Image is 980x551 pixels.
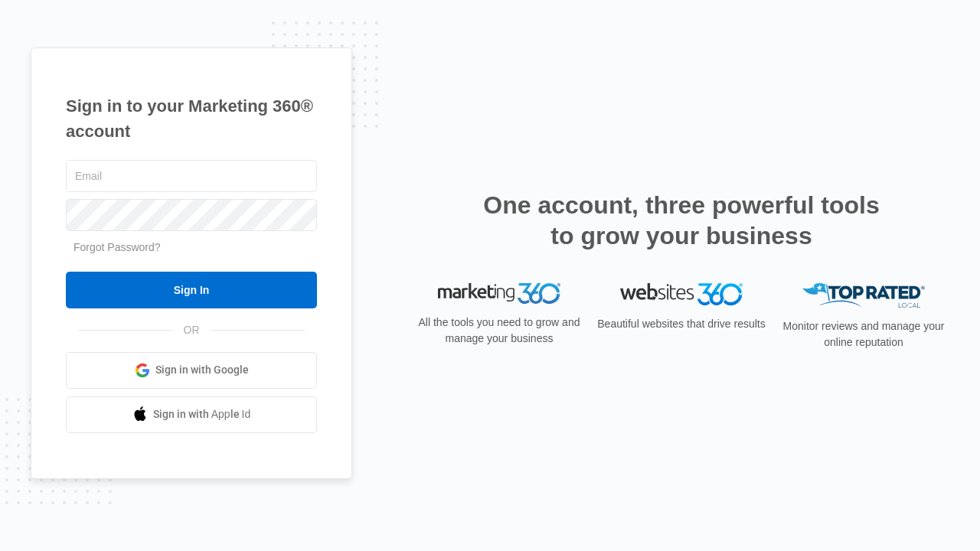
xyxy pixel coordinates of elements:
[153,406,251,422] span: Sign in with Apple Id
[778,318,949,350] p: Monitor reviews and manage your online reputation
[66,160,317,192] input: Email
[802,283,925,308] img: Top Rated Local
[155,362,249,378] span: Sign in with Google
[479,190,884,251] h2: One account, three powerful tools to grow your business
[66,272,317,308] input: Sign In
[66,93,317,144] h1: Sign in to your Marketing 360® account
[413,315,585,347] p: All the tools you need to grow and manage your business
[66,352,317,389] a: Sign in with Google
[620,283,743,305] img: Websites 360
[596,316,767,332] p: Beautiful websites that drive results
[173,322,211,338] span: OR
[438,283,560,305] img: Marketing 360
[73,241,161,253] a: Forgot Password?
[66,396,317,433] a: Sign in with Apple Id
